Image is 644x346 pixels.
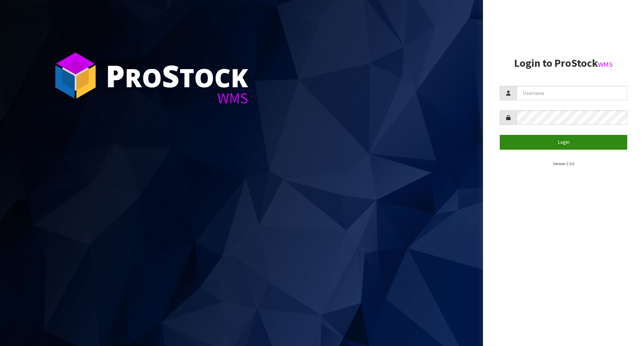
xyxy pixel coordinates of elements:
[106,91,248,106] div: WMS
[517,86,627,100] input: Username
[162,55,179,96] span: S
[500,57,627,69] h2: Login to ProStock
[106,55,125,96] span: P
[598,60,613,69] small: WMS
[553,161,574,166] small: Version 1.0.0
[106,60,248,91] div: ro tock
[50,50,101,101] img: ProStock Cube
[500,135,627,149] button: Login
